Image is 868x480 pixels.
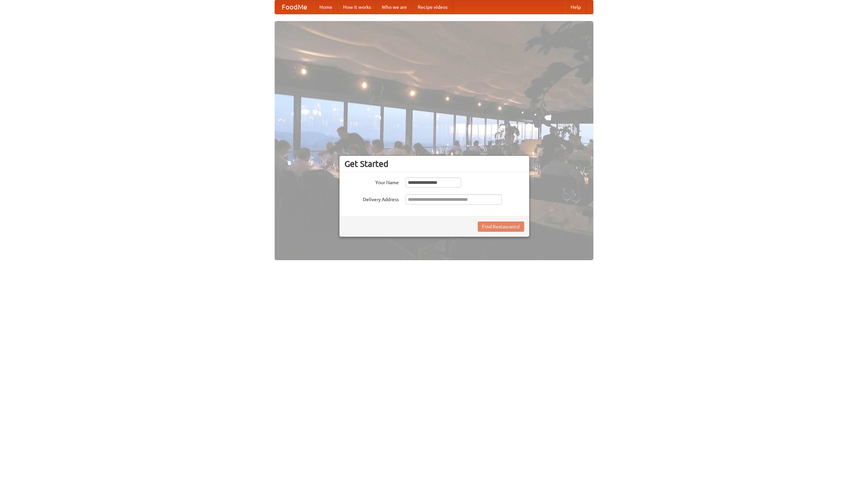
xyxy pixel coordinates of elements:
button: Find Restaurants! [478,222,524,232]
label: Your Name [344,177,399,186]
a: Help [565,0,586,14]
label: Delivery Address [344,194,399,203]
a: Who we are [376,0,412,14]
a: Home [314,0,338,14]
a: FoodMe [275,0,314,14]
h3: Get Started [344,159,524,169]
a: How it works [338,0,376,14]
a: Recipe videos [412,0,453,14]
